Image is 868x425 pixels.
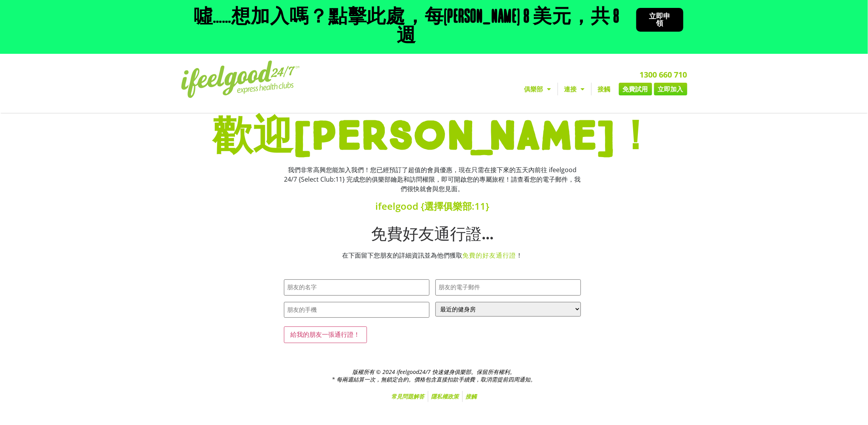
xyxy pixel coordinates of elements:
font: 在下面留下您朋友的詳細資訊並為他們獲取 [342,251,462,260]
input: 朋友的電子郵件 [435,279,581,296]
a: 立即申領 [636,8,683,32]
font: * 每兩週結算一次，無鎖定合約。價格包含直接扣款手續費，取消需提前四周通知。 [332,376,536,383]
nav: 選單 [181,391,687,402]
nav: 選單 [361,83,687,95]
font: 立即申領 [649,12,670,27]
a: 連接 [558,83,591,95]
a: 隱私權政策 [428,391,462,402]
font: 常見問題解答 [391,393,425,400]
input: 給我的朋友一張通行證！ [284,326,367,343]
font: ！ [516,251,522,260]
a: 俱樂部 [518,83,558,95]
font: 隱私權政策 [431,393,459,400]
input: 朋友的手機 [284,302,429,318]
font: 立即加入 [658,85,683,93]
font: 免費試用 [623,85,648,93]
font: 歡迎[PERSON_NAME]！ [213,110,656,163]
font: 接觸 [598,85,611,93]
a: 接觸 [592,83,617,95]
font: 噓……想加入嗎？點擊此處，每[PERSON_NAME] 8 美元，共 8 週 [194,9,620,45]
font: ifeelgood {選擇俱樂部:11} [375,199,489,212]
font: 我們非常高興您能加入我們！您已經預訂了超值的會員優惠，現在只需在接下來的五天內前往 ifeelgood 24/7 {Select Club:11} 完成您的俱樂部鑰匙和訪問權限，即可開啟您的專屬... [284,165,581,193]
a: 立即加入 [654,83,687,95]
a: 免費試用 [619,83,652,95]
a: 接觸 [463,391,480,402]
a: 1300 660 710 [640,69,687,80]
font: 俱樂部 [524,85,543,93]
font: 免費好友通行證... [371,224,494,245]
input: 朋友的名字 [284,279,429,296]
font: 連接 [564,85,577,93]
font: 免費的好友通行證 [462,252,516,259]
a: 常見問題解答 [388,391,428,402]
font: 接觸 [466,393,477,400]
font: 版權所有 © 2024 ifeelgood24/7 快速健身俱樂部。保留所有權利。 [353,368,516,376]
